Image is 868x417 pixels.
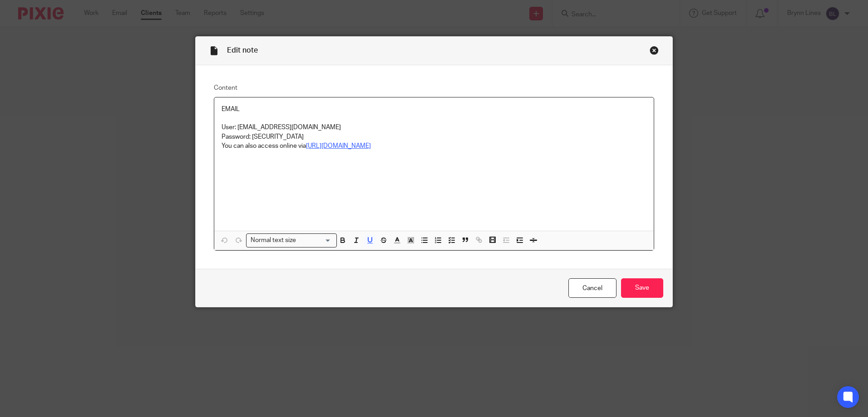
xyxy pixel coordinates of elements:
[650,46,659,55] div: Close this dialog window
[222,132,646,141] p: Password: [SECURITY_DATA]
[248,236,298,245] span: Normal text size
[306,143,371,149] a: [URL][DOMAIN_NAME]
[227,47,258,54] span: Edit note
[621,278,663,298] input: Save
[214,83,654,92] label: Content
[246,233,337,247] div: Search for option
[222,141,646,150] p: You can also access online via
[299,236,331,245] input: Search for option
[222,123,646,132] p: User: [EMAIL_ADDRESS][DOMAIN_NAME]
[568,278,616,298] a: Cancel
[222,105,646,114] p: EMAIL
